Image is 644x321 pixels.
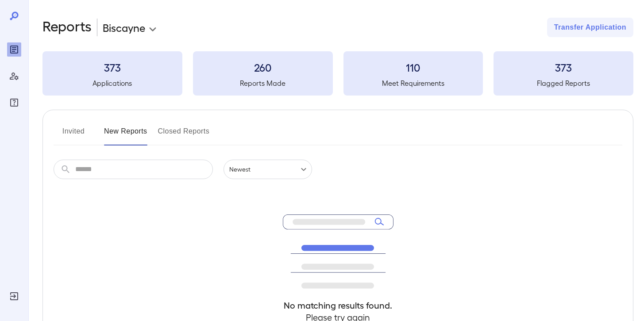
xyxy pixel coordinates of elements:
button: Invited [54,124,93,145]
button: Closed Reports [158,124,210,145]
p: Biscayne [103,20,145,34]
button: Transfer Application [547,18,633,37]
div: Log Out [7,289,21,303]
summary: 373Applications260Reports Made110Meet Requirements373Flagged Reports [42,51,633,96]
div: FAQ [7,96,21,110]
div: Manage Users [7,69,21,83]
h4: No matching results found. [283,299,393,311]
h5: Meet Requirements [343,78,483,88]
button: New Reports [104,124,147,145]
div: Reports [7,42,21,57]
h2: Reports [42,18,92,37]
h3: 373 [494,60,633,74]
h3: 260 [193,60,333,74]
div: Newest [224,160,312,179]
h5: Applications [42,78,182,88]
h3: 373 [42,60,182,74]
h3: 110 [343,60,483,74]
h5: Reports Made [193,78,333,88]
h5: Flagged Reports [494,78,633,88]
